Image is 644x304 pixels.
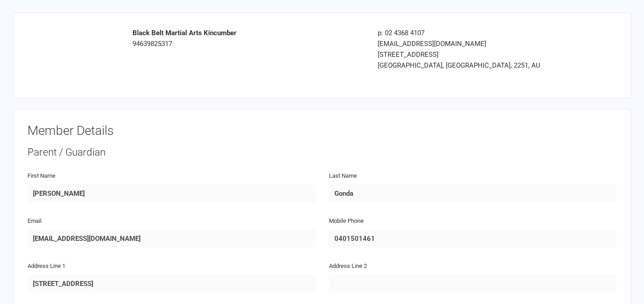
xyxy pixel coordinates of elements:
[132,29,237,37] strong: Black Belt Martial Arts Kincumber
[27,216,41,226] label: Email
[329,171,357,181] label: Last Name
[378,28,561,38] div: p: 02 4368 4107
[27,124,617,138] h3: Member Details
[378,60,561,71] div: [GEOGRAPHIC_DATA], [GEOGRAPHIC_DATA], 2251, AU
[378,38,561,49] div: [EMAIL_ADDRESS][DOMAIN_NAME]
[27,145,617,160] div: Parent / Guardian
[27,262,65,271] label: Address Line 1
[132,28,365,49] div: 94639825317
[329,262,367,271] label: Address Line 2
[329,216,364,226] label: Mobile Phone
[378,49,561,60] div: [STREET_ADDRESS]
[27,171,55,181] label: First Name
